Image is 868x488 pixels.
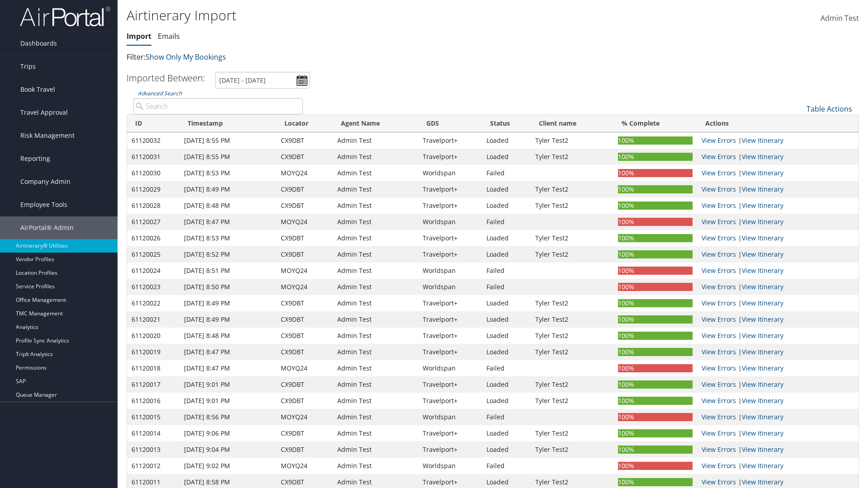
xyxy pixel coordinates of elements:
th: Locator: activate to sort column ascending [276,115,333,132]
div: 100% [618,332,693,340]
input: [DATE] - [DATE] [215,72,310,89]
div: 100% [618,250,693,258]
th: GDS: activate to sort column ascending [418,115,482,132]
td: | [697,360,859,376]
td: Loaded [482,344,531,360]
td: Travelport+ [418,230,482,246]
td: Travelport+ [418,425,482,441]
a: View errors [702,185,736,193]
td: Tyler Test2 [531,344,613,360]
td: | [697,295,859,311]
td: Worldspan [418,409,482,425]
a: View errors [702,396,736,405]
td: 61120022 [127,295,179,311]
td: 61120025 [127,246,179,263]
td: 61120017 [127,376,179,393]
td: | [697,344,859,360]
td: [DATE] 8:47 PM [179,344,276,360]
th: % Complete: activate to sort column ascending [613,115,697,132]
a: View errors [702,445,736,454]
td: | [697,376,859,393]
td: Travelport+ [418,311,482,328]
td: Travelport+ [418,132,482,149]
a: View Itinerary Details [742,413,783,421]
div: 100% [618,169,693,177]
td: | [697,425,859,441]
td: Loaded [482,246,531,263]
td: Tyler Test2 [531,132,613,149]
td: CX9DBT [276,230,333,246]
div: 100% [618,429,693,437]
span: Reporting [20,147,50,170]
th: Agent Name: activate to sort column ascending [333,115,418,132]
td: CX9DBT [276,328,333,344]
td: Failed [482,409,531,425]
h1: Airtinerary Import [127,6,615,25]
td: 61120016 [127,393,179,409]
td: Admin Test [333,165,418,181]
a: View Itinerary Details [742,250,783,258]
td: Travelport+ [418,441,482,458]
div: 100% [618,397,693,405]
td: Tyler Test2 [531,295,613,311]
a: View errors [702,250,736,258]
a: View Itinerary Details [742,315,783,324]
td: Travelport+ [418,328,482,344]
td: Admin Test [333,181,418,197]
td: | [697,279,859,295]
td: 61120024 [127,263,179,279]
td: Admin Test [333,132,418,149]
td: CX9DBT [276,441,333,458]
td: Travelport+ [418,376,482,393]
a: View Itinerary Details [742,136,783,145]
td: Travelport+ [418,197,482,214]
td: CX9DBT [276,149,333,165]
td: Failed [482,360,531,376]
td: [DATE] 9:04 PM [179,441,276,458]
td: Admin Test [333,230,418,246]
td: Tyler Test2 [531,149,613,165]
td: Travelport+ [418,295,482,311]
td: Worldspan [418,279,482,295]
a: View Itinerary Details [742,217,783,226]
div: 100% [618,202,693,210]
td: 61120021 [127,311,179,328]
td: 61120015 [127,409,179,425]
td: 61120028 [127,197,179,214]
td: Admin Test [333,149,418,165]
th: ID: activate to sort column ascending [127,115,179,132]
td: Tyler Test2 [531,311,613,328]
a: View Itinerary Details [742,461,783,470]
div: 100% [618,413,693,421]
div: 100% [618,234,693,242]
p: Filter: [127,52,615,63]
td: 61120027 [127,214,179,230]
span: Company Admin [20,170,71,193]
td: Loaded [482,295,531,311]
td: [DATE] 8:52 PM [179,246,276,263]
td: [DATE] 8:53 PM [179,230,276,246]
td: Loaded [482,393,531,409]
a: View Itinerary Details [742,234,783,242]
td: [DATE] 8:55 PM [179,132,276,149]
td: 61120020 [127,328,179,344]
td: Loaded [482,230,531,246]
a: View errors [702,282,736,291]
a: View errors [702,234,736,242]
td: Loaded [482,132,531,149]
a: View errors [702,299,736,307]
td: 61120018 [127,360,179,376]
td: [DATE] 8:51 PM [179,263,276,279]
td: CX9DBT [276,393,333,409]
a: View Itinerary Details [742,185,783,193]
a: View Itinerary Details [742,201,783,210]
a: View Itinerary Details [742,299,783,307]
th: Status: activate to sort column ascending [482,115,531,132]
td: Admin Test [333,425,418,441]
td: 61120031 [127,149,179,165]
td: Tyler Test2 [531,376,613,393]
td: MOYQ24 [276,279,333,295]
td: [DATE] 8:50 PM [179,279,276,295]
div: 100% [618,153,693,161]
a: View errors [702,266,736,275]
